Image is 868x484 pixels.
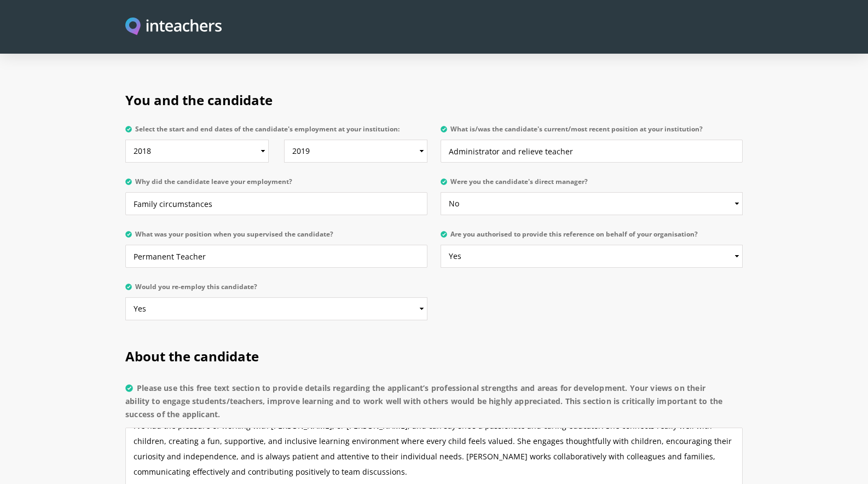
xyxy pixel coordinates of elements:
label: Are you authorised to provide this reference on behalf of your organisation? [441,231,743,245]
label: Were you the candidate's direct manager? [441,178,743,192]
label: Select the start and end dates of the candidate's employment at your institution: [125,125,427,140]
span: You and the candidate [125,91,273,109]
label: What is/was the candidate's current/most recent position at your institution? [441,125,743,140]
label: Would you re-employ this candidate? [125,283,427,297]
label: Why did the candidate leave your employment? [125,178,427,192]
span: About the candidate [125,347,259,365]
img: Inteachers [125,18,222,37]
label: Please use this free text section to provide details regarding the applicant’s professional stren... [125,382,743,428]
a: Visit this site's homepage [125,18,222,37]
label: What was your position when you supervised the candidate? [125,231,427,245]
